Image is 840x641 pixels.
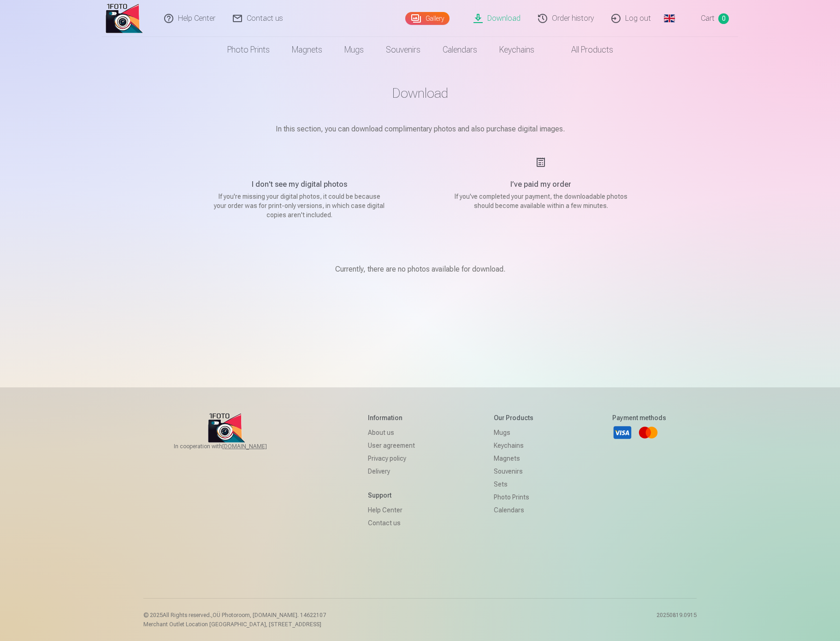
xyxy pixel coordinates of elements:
p: 20250819.0915 [657,611,697,628]
a: Help Center [368,504,415,516]
a: Souvenirs [494,465,533,478]
h1: Download [189,85,651,101]
a: Calendars [432,37,488,63]
a: Magnets [494,452,533,465]
a: [DOMAIN_NAME] [222,443,289,450]
a: About us [368,426,415,439]
p: Merchant Outlet Location [GEOGRAPHIC_DATA], [STREET_ADDRESS] [143,621,326,628]
a: Delivery [368,465,415,478]
span: In cooperation with [174,443,289,450]
h5: I don't see my digital photos [212,179,387,190]
a: All products [545,37,624,63]
h5: Our products [494,413,533,422]
h5: Information [368,413,415,422]
p: If you're missing your digital photos, it could be because your order was for print-only versions... [212,192,387,220]
p: If you've completed your payment, the downloadable photos should become available within a few mi... [453,192,628,210]
p: In this section, you can download complimentary photos and also purchase digital images. [189,124,651,135]
a: Keychains [488,37,545,63]
a: Privacy policy [368,452,415,465]
a: Calendars [494,504,533,516]
a: Mugs [494,426,533,439]
a: Mastercard [638,422,658,443]
span: OÜ Photoroom, [DOMAIN_NAME]. 14622107 [213,612,326,618]
a: Contact us [368,516,415,529]
h5: Payment methods [612,413,666,422]
a: Souvenirs [375,37,432,63]
img: /zh3 [106,4,143,33]
span: Сart [701,13,715,24]
a: Keychains [494,439,533,452]
a: Gallery [405,12,450,25]
h5: I’ve paid my order [453,179,628,190]
a: User agreement [368,439,415,452]
p: Currently, there are no photos available for download. [335,264,505,275]
a: Sets [494,478,533,491]
a: Mugs [333,37,375,63]
a: Photo prints [494,491,533,504]
a: Photo prints [216,37,281,63]
span: 0 [718,13,729,24]
p: © 2025 All Rights reserved. , [143,611,326,619]
a: Visa [612,422,633,443]
a: Magnets [281,37,333,63]
h5: Support [368,491,415,500]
